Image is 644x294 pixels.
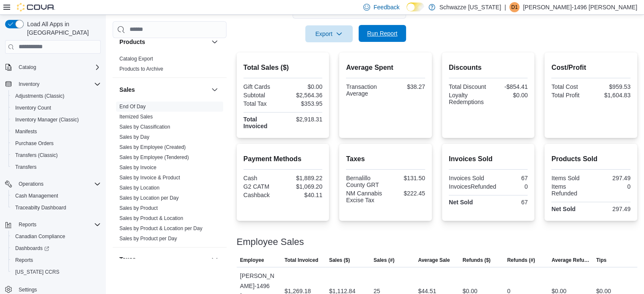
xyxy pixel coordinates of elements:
[12,115,101,125] span: Inventory Manager (Classic)
[12,243,53,253] a: Dashboards
[17,3,55,11] img: Cova
[15,79,43,89] button: Inventory
[119,174,180,181] span: Sales by Invoice & Product
[119,215,183,222] span: Sales by Product & Location
[12,203,101,213] span: Traceabilty Dashboard
[8,202,104,214] button: Traceabilty Dashboard
[329,257,350,264] span: Sales ($)
[243,192,281,198] div: Cashback
[12,243,101,253] span: Dashboards
[8,137,104,149] button: Purchase Orders
[504,2,506,12] p: |
[119,184,160,191] span: Sales by Location
[285,83,322,90] div: $0.00
[8,254,104,266] button: Reports
[593,175,630,181] div: 297.49
[12,103,55,113] a: Inventory Count
[15,152,58,159] span: Transfers (Classic)
[2,78,104,90] button: Inventory
[507,257,535,264] span: Refunds (#)
[119,144,186,151] span: Sales by Employee (Created)
[596,257,606,264] span: Tips
[15,220,40,230] button: Reports
[15,245,49,252] span: Dashboards
[119,38,145,46] h3: Products
[285,175,322,181] div: $1,889.22
[210,254,220,264] button: Taxes
[243,63,323,73] h2: Total Sales ($)
[2,178,104,190] button: Operations
[359,25,406,42] button: Run Report
[439,2,501,12] p: Schwazze [US_STATE]
[119,205,158,212] span: Sales by Product
[243,154,323,164] h2: Payment Methods
[551,83,589,90] div: Total Cost
[119,113,153,120] span: Itemized Sales
[551,183,589,197] div: Items Refunded
[119,134,149,140] span: Sales by Day
[490,175,528,181] div: 67
[119,114,153,120] a: Itemized Sales
[113,54,227,77] div: Products
[12,255,101,265] span: Reports
[406,3,424,11] input: Dark Mode
[449,183,496,190] div: InvoicesRefunded
[119,236,177,242] a: Sales by Product per Day
[552,257,589,264] span: Average Refund
[12,150,101,160] span: Transfers (Classic)
[15,192,58,199] span: Cash Management
[15,140,54,147] span: Purchase Orders
[8,149,104,161] button: Transfers (Classic)
[8,242,104,254] a: Dashboards
[523,2,637,12] p: [PERSON_NAME]-1496 [PERSON_NAME]
[15,116,79,123] span: Inventory Manager (Classic)
[8,102,104,114] button: Inventory Count
[8,190,104,202] button: Cash Management
[12,115,82,125] a: Inventory Manager (Classic)
[19,181,44,187] span: Operations
[119,195,179,201] span: Sales by Location per Day
[285,116,322,123] div: $2,918.31
[240,257,264,264] span: Employee
[12,91,101,101] span: Adjustments (Classic)
[346,154,425,164] h2: Taxes
[243,100,281,107] div: Total Tax
[551,63,630,73] h2: Cost/Profit
[119,255,208,264] button: Taxes
[285,92,322,99] div: $2,564.36
[15,220,101,230] span: Reports
[24,20,101,37] span: Load All Apps in [GEOGRAPHIC_DATA]
[210,85,220,95] button: Sales
[119,124,170,130] a: Sales by Classification
[12,150,61,160] a: Transfers (Classic)
[237,237,304,247] h3: Employee Sales
[12,138,101,148] span: Purchase Orders
[15,257,33,264] span: Reports
[8,161,104,173] button: Transfers
[19,64,36,71] span: Catalog
[551,92,589,99] div: Total Profit
[119,134,149,140] a: Sales by Day
[15,79,101,89] span: Inventory
[119,154,189,160] a: Sales by Employee (Tendered)
[15,179,101,189] span: Operations
[15,164,36,170] span: Transfers
[490,83,528,90] div: -$854.41
[12,138,57,148] a: Purchase Orders
[12,267,101,277] span: Washington CCRS
[15,204,66,211] span: Traceabilty Dashboard
[8,231,104,242] button: Canadian Compliance
[15,62,39,72] button: Catalog
[243,183,281,190] div: G2 CATM
[551,154,630,164] h2: Products Sold
[119,225,202,231] a: Sales by Product & Location per Day
[387,190,425,197] div: $222.45
[8,266,104,278] button: [US_STATE] CCRS
[490,92,528,99] div: $0.00
[346,83,384,97] div: Transaction Average
[2,61,104,73] button: Catalog
[119,255,136,264] h3: Taxes
[12,255,36,265] a: Reports
[119,165,156,170] a: Sales by Invoice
